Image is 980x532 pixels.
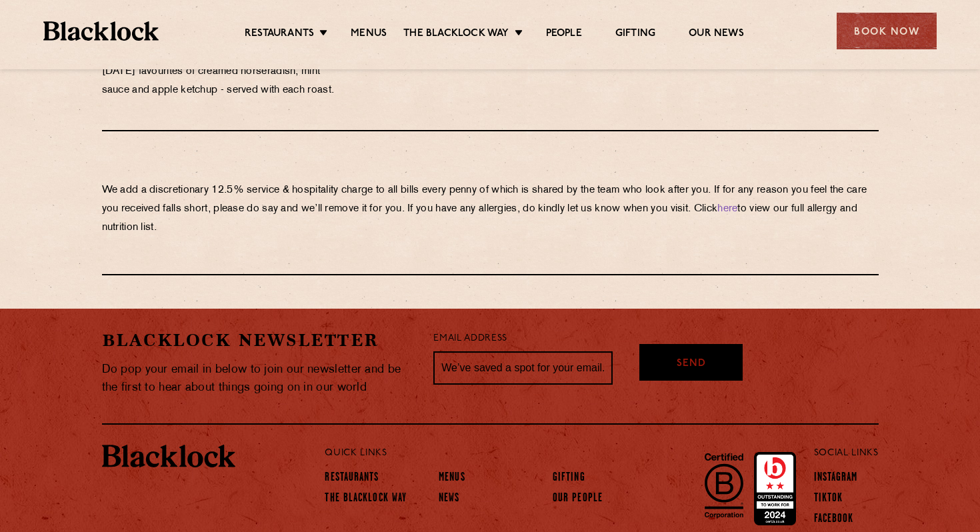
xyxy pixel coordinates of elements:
[325,492,407,507] a: The Blacklock Way
[433,331,507,347] label: Email Address
[439,492,459,507] a: News
[553,492,603,507] a: Our People
[814,492,843,507] a: TikTok
[433,351,613,385] input: We’ve saved a spot for your email...
[439,471,465,486] a: Menus
[677,357,706,372] span: Send
[102,63,347,100] p: [DATE] favourites of creamed horseradish, mint sauce and apple ketchup - served with each roast.
[546,27,582,42] a: People
[102,181,879,237] p: We add a discretionary 12.5% service & hospitality charge to all bills every penny of which is sh...
[102,445,235,467] img: BL_Textured_Logo-footer-cropped.svg
[697,445,751,525] img: B-Corp-Logo-Black-RGB.svg
[102,329,414,352] h2: Blacklock Newsletter
[814,445,879,462] p: Social Links
[325,471,379,486] a: Restaurants
[837,13,937,49] div: Book Now
[615,27,655,42] a: Gifting
[814,513,854,527] a: Facebook
[102,361,414,397] p: Do pop your email in below to join our newsletter and be the first to hear about things going on ...
[43,21,159,41] img: BL_Textured_Logo-footer-cropped.svg
[325,445,769,462] p: Quick Links
[245,27,314,42] a: Restaurants
[717,204,737,214] a: here
[754,452,796,525] img: Accred_2023_2star.png
[351,27,387,42] a: Menus
[689,27,744,42] a: Our News
[403,27,509,42] a: The Blacklock Way
[553,471,585,486] a: Gifting
[814,471,858,486] a: Instagram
